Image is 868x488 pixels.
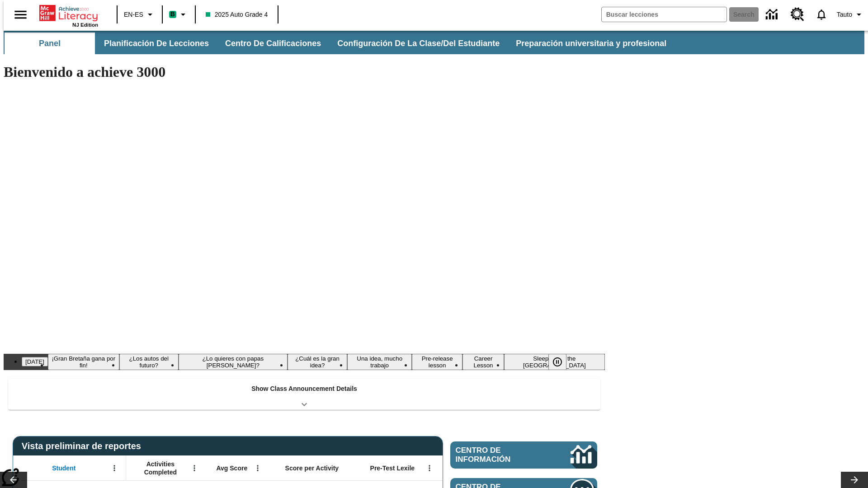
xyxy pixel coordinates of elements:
a: Portada [39,4,98,22]
span: Pre-Test Lexile [370,464,415,472]
button: Abrir menú [108,461,121,475]
span: Tauto [837,10,852,19]
div: Subbarra de navegación [4,31,864,54]
button: Slide 4 ¿Lo quieres con papas fritas? [179,354,288,370]
button: Slide 6 Una idea, mucho trabajo [347,354,412,370]
button: Perfil/Configuración [833,6,868,23]
span: Vista preliminar de reportes [22,441,146,451]
p: Show Class Announcement Details [251,384,357,394]
button: Pausar [548,354,566,370]
input: search field [602,7,726,22]
button: Planificación de lecciones [97,33,216,54]
button: Abrir menú [251,461,264,475]
a: Centro de recursos, Se abrirá en una pestaña nueva. [785,2,810,27]
span: Centro de información [456,446,540,464]
button: Slide 7 Pre-release lesson [412,354,462,370]
button: Slide 3 ¿Los autos del futuro? [119,354,179,370]
a: Notificaciones [810,3,833,26]
a: Centro de información [760,2,785,27]
div: Pausar [548,354,576,370]
button: Slide 9 Sleepless in the Animal Kingdom [504,354,605,370]
span: EN-ES [124,10,143,19]
div: Subbarra de navegación [4,33,675,54]
button: Boost El color de la clase es verde menta. Cambiar el color de la clase. [165,6,192,23]
div: Show Class Announcement Details [8,379,600,410]
button: Slide 5 ¿Cuál es la gran idea? [288,354,348,370]
button: Abrir menú [423,461,436,475]
span: Score per Activity [285,464,339,472]
span: Activities Completed [131,460,190,476]
button: Panel [5,33,95,54]
button: Slide 1 Día del Trabajo [22,357,48,366]
span: NJ Edition [72,22,98,28]
button: Abrir menú [188,461,201,475]
h1: Bienvenido a achieve 3000 [4,64,605,80]
span: B [170,9,175,20]
button: Preparación universitaria y profesional [509,33,674,54]
button: Centro de calificaciones [218,33,328,54]
div: Portada [39,3,98,28]
span: Student [52,464,75,472]
button: Slide 8 Career Lesson [462,354,504,370]
button: Carrusel de lecciones, seguir [841,472,868,488]
button: Configuración de la clase/del estudiante [330,33,507,54]
a: Centro de información [450,441,597,469]
span: Avg Score [216,464,247,472]
button: Slide 2 ¡Gran Bretaña gana por fin! [48,354,119,370]
span: 2025 Auto Grade 4 [206,10,268,19]
button: Language: EN-ES, Selecciona un idioma [120,6,159,23]
button: Abrir el menú lateral [7,1,34,28]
